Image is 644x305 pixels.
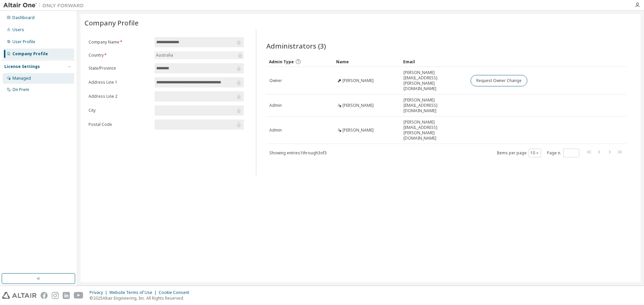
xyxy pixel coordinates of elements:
span: [PERSON_NAME] [342,78,374,83]
label: Address Line 1 [89,80,151,85]
span: [PERSON_NAME][EMAIL_ADDRESS][DOMAIN_NAME] [404,97,465,113]
div: On Prem [12,87,29,92]
span: Admin [269,128,282,133]
button: Request Owner Change [471,75,527,86]
label: State/Province [89,66,151,71]
img: linkedin.svg [63,292,70,299]
div: User Profile [12,39,35,45]
div: Australia [155,51,244,59]
p: © 2025 Altair Engineering, Inc. All Rights Reserved. [90,295,193,301]
div: Managed [12,76,31,81]
span: [PERSON_NAME][EMAIL_ADDRESS][PERSON_NAME][DOMAIN_NAME] [404,120,465,141]
span: [PERSON_NAME] [342,128,374,133]
div: Users [12,27,24,32]
span: Admin [269,103,282,108]
label: Company Name [89,40,151,45]
span: Page n. [547,149,579,157]
button: 10 [530,150,539,156]
label: City [89,108,151,113]
span: [PERSON_NAME][EMAIL_ADDRESS][PERSON_NAME][DOMAIN_NAME] [404,70,465,91]
div: Cookie Consent [159,290,193,295]
img: altair_logo.svg [2,292,37,299]
div: Privacy [90,290,109,295]
div: Name [336,56,398,67]
div: License Settings [4,64,40,69]
img: instagram.svg [52,292,59,299]
img: Altair One [3,2,87,9]
span: Showing entries 1 through 3 of 3 [269,150,327,156]
img: youtube.svg [74,292,84,299]
span: Company Profile [85,18,139,27]
div: Email [403,56,465,67]
span: Owner [269,78,282,83]
span: Admin Type [269,59,294,65]
div: Company Profile [12,51,48,57]
div: Australia [155,52,174,59]
div: Dashboard [12,15,35,20]
span: Items per page [497,149,541,157]
label: Address Line 2 [89,94,151,99]
span: [PERSON_NAME] [342,103,374,108]
label: Country [89,53,151,58]
div: Website Terms of Use [109,290,159,295]
label: Postal Code [89,122,151,127]
span: Administrators (3) [266,41,326,51]
img: facebook.svg [41,292,48,299]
